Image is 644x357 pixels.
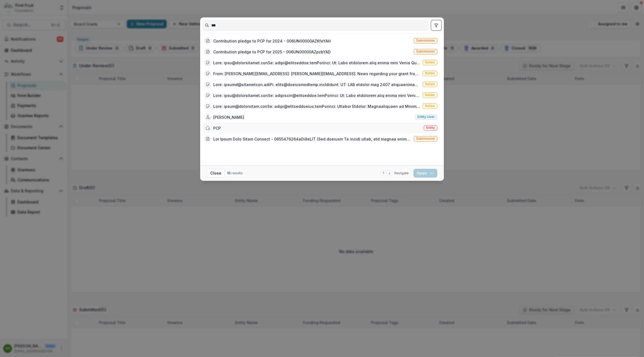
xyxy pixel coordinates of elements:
[213,136,411,142] div: Lor Ipsum Dolo Sitam Consect - 0655476264aDi8eLIT (Sed doeiusm Te incidi utlab, etd magnaa enimad...
[425,93,435,97] span: Notes
[394,171,409,176] span: Navigate
[425,60,435,64] span: Notes
[416,50,435,53] span: Submission
[231,171,243,175] span: results
[213,60,420,66] div: Lore: ipsu@dolorsitamet.conSe: adipi@elitseddoe.temPorinci: Ut: Labo etdolorem aliq enima mini Ve...
[213,103,420,109] div: Lore: ipsum@dolorsitam.conSe: adipi@elitseddoeius.temPorinci: Utlabor Etdolor: Magnaaliquaen ad M...
[431,20,442,31] button: toggle filters
[213,82,420,87] div: Lore: ipsumd@sitametcon.adiPi: elits@doeiusmodtemp.incIdidunt: UT: LAB etdolor mag 2407 aliquaeni...
[417,115,435,119] span: Entity user
[213,93,420,98] div: Lore: ipsu@dolorsitamet.conSe: adipiscin@elitseddoe.temPorinci: Ut: Labo etdolorem aliq enima min...
[416,39,435,42] span: Submission
[425,82,435,86] span: Notes
[213,49,331,55] div: Contribution pledge to PCP for 2025 - 006UN00000AZpzbYAD
[213,38,331,44] div: Contribution pledge to PCP for 2024 - 006UN00000AZKfeYAH
[425,104,435,108] span: Notes
[213,125,221,131] div: PCP
[425,71,435,75] span: Notes
[213,71,420,77] div: From: [PERSON_NAME][EMAIL_ADDRESS]: [PERSON_NAME][EMAIL_ADDRESS]: News regarding your grant from ...
[426,126,435,130] span: Entity
[227,171,231,175] span: 10
[207,169,225,178] button: Close
[413,169,437,178] button: Open
[213,114,244,120] div: [PERSON_NAME]
[416,137,435,141] span: Submission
